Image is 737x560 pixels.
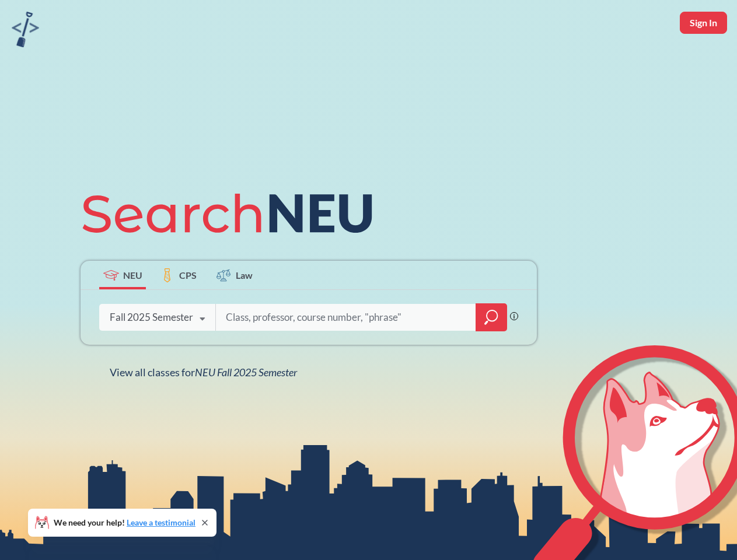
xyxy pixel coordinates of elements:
span: View all classes for [110,366,297,379]
span: We need your help! [54,519,195,527]
a: sandbox logo [12,12,39,51]
button: Sign In [680,12,727,34]
div: magnifying glass [476,303,507,331]
svg: magnifying glass [484,309,498,325]
span: NEU [123,268,142,282]
a: Leave a testimonial [127,517,195,527]
input: Class, professor, course number, "phrase" [225,305,467,330]
span: CPS [179,268,197,282]
div: Fall 2025 Semester [110,311,193,324]
span: NEU Fall 2025 Semester [195,366,297,379]
span: Law [236,268,253,282]
img: sandbox logo [12,12,39,47]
